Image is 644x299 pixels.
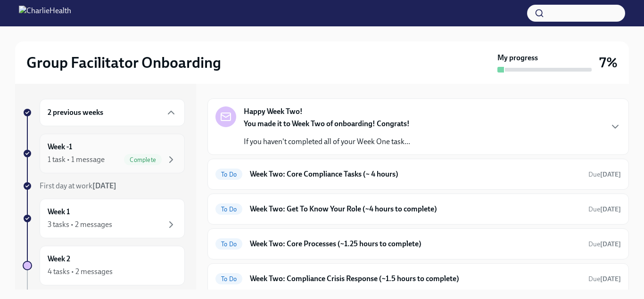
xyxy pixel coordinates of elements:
[244,137,410,147] p: If you haven't completed all of your Week One task...
[250,169,581,179] h6: Week Two: Core Compliance Tasks (~ 4 hours)
[19,6,71,21] img: CharlieHealth
[244,119,410,128] strong: You made it to Week Two of onboarding! Congrats!
[250,239,581,249] h6: Week Two: Core Processes (~1.25 hours to complete)
[588,275,621,283] span: Due
[250,204,581,214] h6: Week Two: Get To Know Your Role (~4 hours to complete)
[588,240,621,248] span: Due
[215,275,242,283] span: To Do
[215,202,621,217] a: To DoWeek Two: Get To Know Your Role (~4 hours to complete)Due[DATE]
[40,181,116,190] span: First day at work
[23,199,185,238] a: Week 13 tasks • 2 messages
[244,106,303,117] strong: Happy Week Two!
[497,53,538,63] strong: My progress
[92,181,116,190] strong: [DATE]
[48,207,70,217] h6: Week 1
[124,156,162,163] span: Complete
[588,170,621,178] span: Due
[48,267,113,277] div: 4 tasks • 2 messages
[215,171,242,178] span: To Do
[599,54,618,71] h3: 7%
[600,170,621,178] strong: [DATE]
[588,205,621,214] span: October 13th, 2025 09:00
[48,142,72,152] h6: Week -1
[48,154,105,165] div: 1 task • 1 message
[215,236,621,251] a: To DoWeek Two: Core Processes (~1.25 hours to complete)Due[DATE]
[215,241,242,248] span: To Do
[588,205,621,213] span: Due
[48,107,103,118] h6: 2 previous weeks
[600,205,621,213] strong: [DATE]
[23,134,185,173] a: Week -11 task • 1 messageComplete
[48,254,70,264] h6: Week 2
[215,271,621,286] a: To DoWeek Two: Compliance Crisis Response (~1.5 hours to complete)Due[DATE]
[23,181,185,191] a: First day at work[DATE]
[250,274,581,284] h6: Week Two: Compliance Crisis Response (~1.5 hours to complete)
[588,275,621,283] span: October 13th, 2025 09:00
[588,240,621,249] span: October 13th, 2025 09:00
[600,240,621,248] strong: [DATE]
[23,246,185,285] a: Week 24 tasks • 2 messages
[26,53,221,72] h2: Group Facilitator Onboarding
[215,167,621,182] a: To DoWeek Two: Core Compliance Tasks (~ 4 hours)Due[DATE]
[588,170,621,179] span: October 13th, 2025 09:00
[48,219,112,230] div: 3 tasks • 2 messages
[40,99,185,126] div: 2 previous weeks
[600,275,621,283] strong: [DATE]
[215,206,242,213] span: To Do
